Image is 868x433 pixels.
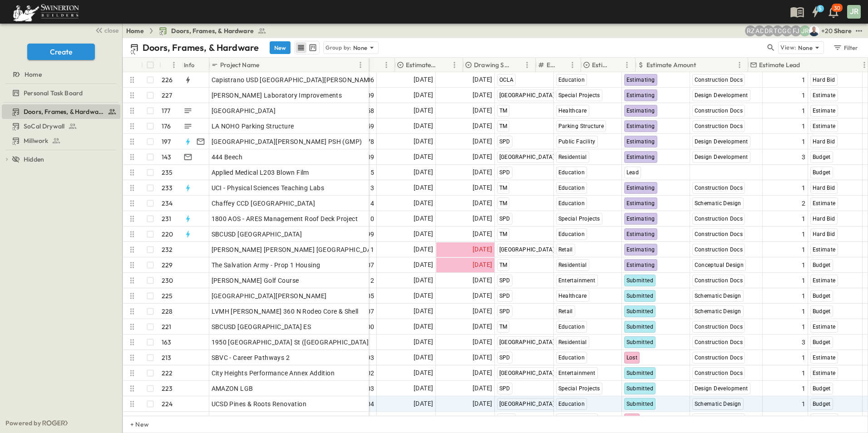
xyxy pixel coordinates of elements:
span: Public Facility [558,138,596,145]
span: SBVC - Career Pathways 2 [212,353,290,362]
span: Estimating [626,216,655,222]
p: 224 [162,399,173,408]
span: [DATE] [414,152,433,162]
button: Menu [168,59,179,70]
span: Estimate [813,92,836,98]
a: Doors, Frames, & Hardware [158,26,266,35]
div: Share [834,26,852,35]
span: [DATE] [414,121,433,131]
p: Estimate Status [406,60,437,69]
span: Hidden [24,155,44,164]
span: 1 [802,75,805,84]
span: 1 [802,106,805,115]
span: [DATE] [414,90,433,100]
span: Estimate [813,108,836,114]
p: 229 [162,261,173,270]
span: SBCUSD [GEOGRAPHIC_DATA] ES [212,322,311,331]
span: Construction Docs [695,277,743,284]
span: [GEOGRAPHIC_DATA][PERSON_NAME] [212,291,327,300]
span: 1 [802,353,805,362]
span: Estimate [813,354,836,361]
span: [DATE] [473,74,492,85]
h6: 5 [819,5,822,12]
span: Construction Docs [695,231,743,237]
a: Home [2,68,118,81]
button: close [91,24,120,36]
div: Personal Task Boardtest [2,86,120,100]
span: TM [499,324,508,330]
span: Estimating [626,185,655,191]
span: Estimating [626,154,655,160]
span: [GEOGRAPHIC_DATA] [499,370,555,376]
button: Menu [567,59,578,70]
p: 30 [834,5,840,12]
div: table view [294,41,320,54]
span: 3 [802,153,805,162]
span: City Heights Performance Annex Addition [212,369,335,378]
span: 1 [802,399,805,408]
button: Menu [449,59,460,70]
button: Sort [557,60,567,70]
a: Personal Task Board [2,87,118,99]
span: The Salvation Army - Prop 1 Housing [212,261,321,270]
span: Budget [813,293,831,299]
span: Education [558,354,585,361]
p: 197 [162,137,171,146]
span: [PERSON_NAME] [PERSON_NAME] [GEOGRAPHIC_DATA] [212,245,381,254]
span: Estimating [626,92,655,98]
span: Design Development [695,92,748,98]
span: Retail [558,308,573,315]
span: [DATE] [414,399,433,409]
button: row view [296,42,306,53]
span: TM [499,185,508,191]
p: 227 [162,91,173,100]
span: Submitted [626,308,654,315]
span: SPD [499,308,510,315]
span: [DATE] [414,414,433,424]
p: Drawing Status [474,60,510,69]
span: [PERSON_NAME] Laboratory Improvements [212,91,342,100]
span: [DATE] [473,229,492,239]
span: LA NOHO Parking Structure [212,122,294,131]
span: Hard Bid [813,231,835,237]
div: Joshua Russell (joshua.russell@swinerton.com) [799,25,810,36]
p: 225 [162,291,173,300]
span: [DATE] [473,182,492,193]
span: Submitted [626,401,654,407]
span: 1 [802,122,805,131]
button: Menu [734,59,745,70]
span: 1 [802,307,805,316]
a: Doors, Frames, & Hardware [2,105,118,118]
span: [DATE] [473,167,492,177]
p: 234 [162,199,173,208]
button: Create [27,44,95,60]
span: [DATE] [414,182,433,193]
span: 1 [802,245,805,254]
span: [GEOGRAPHIC_DATA] [499,401,555,407]
span: LVMH [PERSON_NAME] 360 N Rodeo Core & Shell [212,307,359,316]
span: [DATE] [473,152,492,162]
span: Design Development [695,385,748,392]
p: 223 [162,384,173,393]
a: Millwork [2,134,118,147]
div: Filter [833,43,858,53]
span: Residential [558,154,587,160]
span: [DATE] [473,368,492,378]
span: [DATE] [414,290,433,301]
p: 235 [162,168,173,177]
span: [DATE] [473,290,492,301]
span: [PERSON_NAME] Golf Course [212,276,299,285]
p: 177 [162,106,171,115]
span: Lost [626,354,638,361]
span: Design Development [695,138,748,145]
p: 213 [162,353,172,362]
span: Design Development [695,154,748,160]
span: Estimate [813,324,836,330]
a: Home [126,26,144,35]
span: Education [558,324,585,330]
span: 1 [802,183,805,192]
span: Healthcare [558,293,587,299]
span: 3 [802,338,805,347]
p: 221 [162,322,172,331]
span: Estimating [626,77,655,83]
